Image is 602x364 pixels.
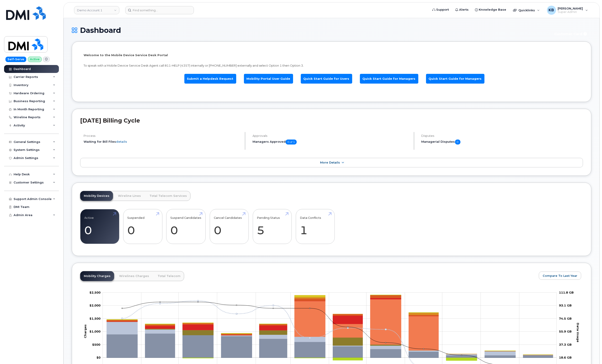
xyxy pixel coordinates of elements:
tspan: 93.1 GB [559,304,572,307]
a: Active 0 [84,212,115,241]
h4: Disputes [421,134,583,137]
tspan: Data Usage [576,323,580,342]
h5: Managers Approved [253,140,410,145]
tspan: 55.9 GB [559,330,572,333]
a: details [116,140,127,143]
tspan: $2,500 [89,291,101,294]
a: Total Telecom Services [146,191,190,201]
a: Mobility Charges [80,271,114,281]
tspan: $1,500 [89,317,101,320]
p: Welcome to the Mobile Device Service Desk Portal [84,53,580,57]
g: $0 [89,304,101,307]
g: Roaming [107,322,553,355]
a: Suspended 0 [128,212,158,241]
a: Suspend Candidates 0 [171,212,202,241]
h5: Managerial Disputes [421,140,583,145]
tspan: $1,000 [89,330,101,333]
a: Pending Status 5 [257,212,287,241]
button: Compare To Last Year [539,272,581,280]
h4: Process [84,134,241,137]
span: More Details [320,161,340,164]
g: $0 [92,343,100,346]
a: Quick Start Guide for Managers [426,74,484,84]
tspan: $2,000 [89,304,101,307]
tspan: 111.8 GB [559,291,574,294]
a: Quick Start Guide for Managers [360,74,418,84]
tspan: $0 [96,356,101,359]
a: Mobility Devices [80,191,113,201]
li: Waiting for Bill Files [84,140,241,144]
a: Data Conflicts 1 [300,212,330,241]
a: Wirelines Charges [116,271,153,281]
span: 0 [455,140,460,145]
tspan: 74.5 GB [559,317,572,320]
button: Customer Card [551,30,591,38]
a: Submit a Helpdesk Request [184,74,236,84]
g: Rate Plan [107,334,553,358]
a: Cancel Candidates 0 [214,212,244,241]
tspan: 18.6 GB [559,356,572,359]
a: Quick Start Guide for Users [301,74,352,84]
tspan: $500 [92,343,100,346]
h2: [DATE] Billing Cycle [80,117,583,124]
h4: Approvals [253,134,410,137]
a: Mobility Portal User Guide [244,74,293,84]
g: $0 [89,317,101,320]
a: Wireline Lines [114,191,144,201]
span: 0 of 1 [286,140,297,145]
h1: Dashboard [72,26,548,34]
g: GST [107,295,553,355]
span: Compare To Last Year [543,274,577,278]
g: $0 [89,291,101,294]
tspan: 37.3 GB [559,343,572,346]
p: To speak with a Mobile Device Service Desk Agent call 811-HELP (4357) internally or [PHONE_NUMBER... [84,63,580,68]
g: $0 [89,330,101,333]
tspan: Charges [83,324,87,338]
a: Total Telecom [154,271,184,281]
